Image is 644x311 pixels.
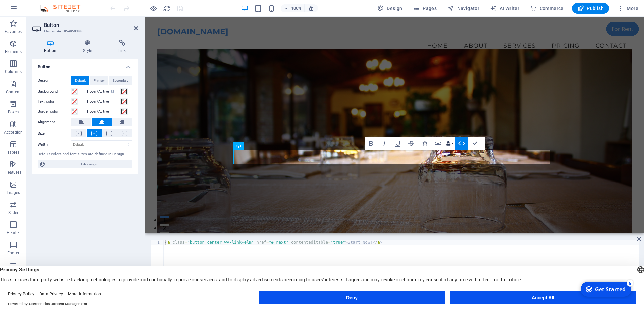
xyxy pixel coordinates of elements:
i: Reload page [163,5,171,12]
span: Publish [577,5,604,12]
div: Default colors and font sizes are defined in Design. [38,152,132,157]
p: Accordion [4,129,23,135]
div: Design (Ctrl+Alt+Y) [375,3,405,14]
button: Link [432,137,444,150]
h3: Element #ed-854950188 [44,28,124,34]
button: Pages [411,3,439,14]
button: Secondary [109,76,132,85]
button: 100% [281,4,305,12]
span: Secondary [113,76,128,85]
button: Navigator [445,3,482,14]
p: Features [5,170,21,175]
p: Elements [5,49,22,54]
p: Header [7,230,20,236]
button: More [614,3,641,14]
div: Get Started 5 items remaining, 0% complete [4,3,54,17]
label: Hover/Active [87,88,120,96]
button: 1 [15,199,24,201]
span: Commerce [530,5,564,12]
div: 5 [50,1,56,7]
h4: Style [71,40,107,54]
label: Design [38,76,71,85]
button: Commerce [527,3,567,14]
span: More [617,5,638,12]
button: Click here to leave preview mode and continue editing [149,4,157,12]
span: Design [377,5,402,12]
label: Border color [38,108,71,116]
button: reload [163,4,171,12]
button: Default [71,76,89,85]
p: Slider [8,210,19,215]
i: On resize automatically adjust zoom level to fit chosen device. [308,5,314,11]
button: AI Writer [487,3,522,14]
h4: Button [32,40,71,54]
label: Text color [38,98,71,106]
button: HTML [455,137,468,150]
button: Design [375,3,405,14]
p: Columns [5,69,22,74]
p: Favorites [5,29,22,34]
h4: Button [32,59,138,71]
p: Images [7,190,20,195]
p: Tables [7,150,19,155]
div: For Rent [462,5,494,19]
p: Boxes [8,109,19,115]
button: 3 [15,215,24,217]
span: Edit design [48,160,130,168]
label: Hover/Active [87,98,120,106]
span: AI Writer [490,5,519,12]
div: Get Started [18,6,49,14]
p: Footer [7,250,19,256]
label: Width [38,143,71,146]
label: Size [38,129,71,138]
label: Background [38,88,71,96]
button: 2 [15,207,24,209]
label: Hover/Active [87,108,120,116]
button: Edit design [38,160,132,168]
span: Navigator [447,5,479,12]
span: Primary [94,76,105,85]
span: Default [75,76,86,85]
p: Content [6,89,21,95]
button: Bold (Ctrl+B) [365,137,377,150]
img: Editor Logo [39,4,89,12]
span: Pages [413,5,437,12]
h4: Link [106,40,138,54]
h6: 100% [291,4,302,12]
button: Underline (Ctrl+U) [391,137,404,150]
h2: Button [44,22,138,28]
button: Italic (Ctrl+I) [378,137,391,150]
button: Data Bindings [445,137,454,150]
button: Confirm (Ctrl+⏎) [469,137,481,150]
button: Primary [90,76,108,85]
button: Icons [418,137,431,150]
div: 1 [151,240,164,245]
button: Publish [572,3,609,14]
label: Alignment [38,118,71,126]
button: Strikethrough [405,137,418,150]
